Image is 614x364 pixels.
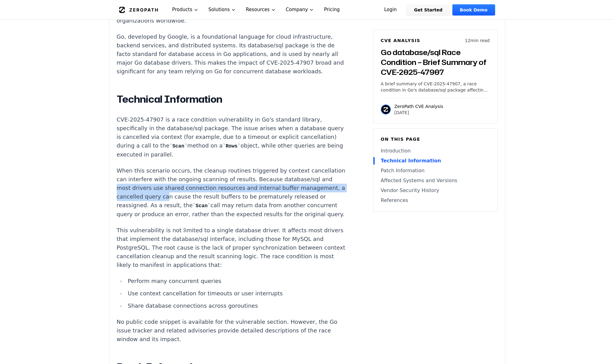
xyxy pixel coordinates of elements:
[223,143,241,149] code: Rows
[381,187,490,194] a: Vendor Security History
[381,37,420,44] h6: CVE Analysis
[117,93,347,105] h2: Technical Information
[381,177,490,184] a: Affected Systems and Versions
[381,167,490,174] a: Patch Information
[381,147,490,155] a: Introduction
[381,197,490,204] a: References
[381,157,490,165] a: Technical Information
[169,143,187,149] code: Scan
[117,115,347,159] p: CVE-2025-47907 is a race condition vulnerability in Go's standard library, specifically in the da...
[381,105,391,114] img: ZeroPath CVE Analysis
[407,4,450,15] a: Get Started
[125,289,347,298] li: Use context cancellation for timeouts or user interrupts
[193,203,211,209] code: Scan
[377,4,404,15] a: Login
[381,81,490,93] p: A brief summary of CVE-2025-47907, a race condition in Go's database/sql package affecting query ...
[394,103,443,109] p: ZeroPath CVE Analysis
[117,166,347,219] p: When this scenario occurs, the cleanup routines triggered by context cancellation can interfere w...
[117,318,347,344] p: No public code snippet is available for the vulnerable section. However, the Go issue tracker and...
[125,277,347,285] li: Perform many concurrent queries
[125,302,347,310] li: Share database connections across goroutines
[452,4,495,15] a: Book Demo
[465,37,490,44] p: 12 min read
[394,109,443,116] p: [DATE]
[381,136,490,142] h6: On this page
[117,32,347,76] p: Go, developed by Google, is a foundational language for cloud infrastructure, backend services, a...
[381,47,490,77] h3: Go database/sql Race Condition – Brief Summary of CVE-2025-47907
[117,226,347,269] p: This vulnerability is not limited to a single database driver. It affects most drivers that imple...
